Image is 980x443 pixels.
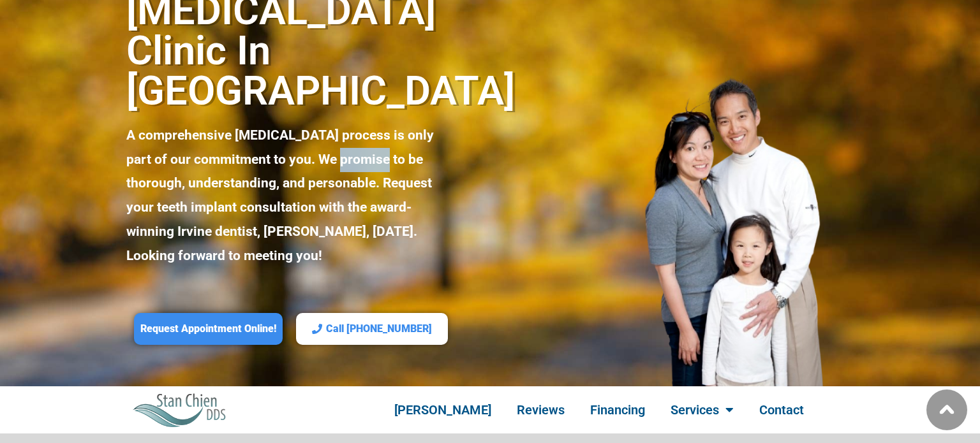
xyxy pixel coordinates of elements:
[351,395,847,425] nav: Menu
[577,395,658,425] a: Financing
[126,124,454,268] p: A comprehensive [MEDICAL_DATA] process is only part of our commitment to you. We promise to be th...
[134,313,283,345] a: Request Appointment Online!
[326,323,432,336] span: Call [PHONE_NUMBER]
[746,395,817,425] a: Contact
[658,395,746,425] a: Services
[504,395,577,425] a: Reviews
[140,323,276,336] span: Request Appointment Online!
[296,313,448,345] a: Call [PHONE_NUMBER]
[133,393,227,426] img: Stan Chien DDS Best Irvine Dentist Logo
[382,395,504,425] a: [PERSON_NAME]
